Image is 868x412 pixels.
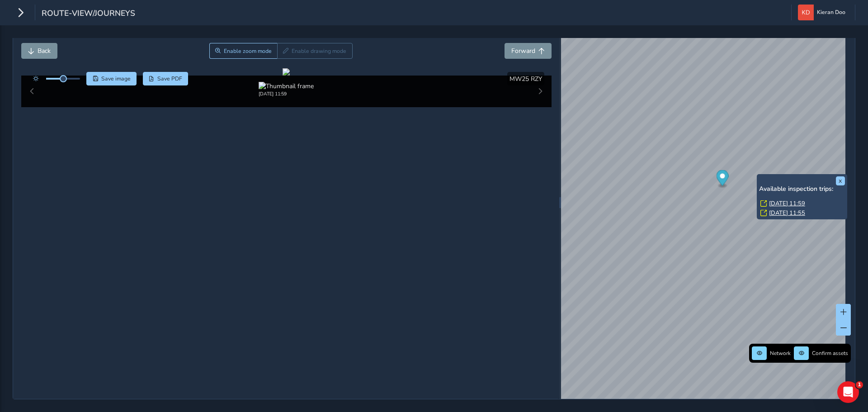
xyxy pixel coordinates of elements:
[812,350,848,357] span: Confirm assets
[21,43,57,59] button: Back
[143,72,189,85] button: PDF
[817,5,845,20] span: Kieran Doo
[38,47,51,55] span: Back
[798,5,849,20] button: Kieran Doo
[224,47,272,55] span: Enable zoom mode
[157,75,182,82] span: Save PDF
[837,381,859,403] iframe: Intercom live chat
[836,176,845,185] button: x
[505,43,552,59] button: Forward
[511,47,535,55] span: Forward
[86,72,137,85] button: Save
[856,381,863,388] span: 1
[509,75,542,83] span: MW25 RZY
[798,5,814,20] img: diamond-layout
[759,185,845,193] h6: Available inspection trips:
[101,75,131,82] span: Save image
[769,209,805,217] a: [DATE] 11:55
[259,82,314,90] img: Thumbnail frame
[769,199,805,208] a: [DATE] 11:59
[42,8,135,20] span: route-view/journeys
[770,350,791,357] span: Network
[717,170,729,189] div: Map marker
[209,43,278,59] button: Zoom
[259,90,314,97] div: [DATE] 11:59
